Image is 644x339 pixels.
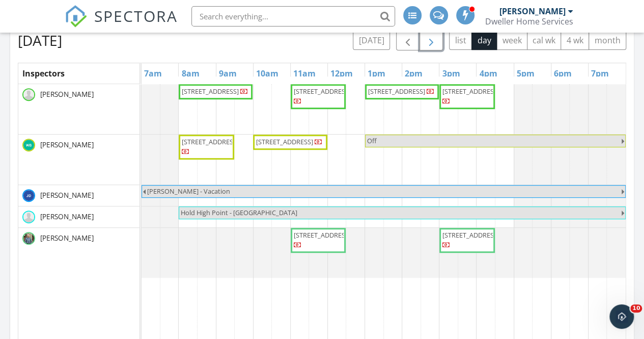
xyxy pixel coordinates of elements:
[94,5,178,27] span: SPECTORA
[18,30,62,50] h2: [DATE]
[485,16,573,27] div: Dweller Home Services
[551,65,574,82] a: 6pm
[38,190,96,200] span: [PERSON_NAME]
[182,137,239,146] span: [STREET_ADDRESS]
[216,65,239,82] a: 9am
[499,6,566,16] div: [PERSON_NAME]
[179,65,202,82] a: 8am
[589,30,626,50] button: month
[630,304,642,312] span: 10
[38,212,96,222] span: [PERSON_NAME]
[439,65,462,82] a: 3pm
[609,304,634,329] iframe: Intercom live chat
[22,68,65,79] span: Inspectors
[449,30,472,50] button: list
[294,230,351,240] span: [STREET_ADDRESS]
[182,87,239,96] span: [STREET_ADDRESS]
[353,30,390,50] button: [DATE]
[561,30,589,50] button: 4 wk
[256,137,313,146] span: [STREET_ADDRESS]
[328,65,355,82] a: 12pm
[254,65,281,82] a: 10am
[142,65,164,82] a: 7am
[22,189,35,202] img: 2.jpg
[22,232,35,245] img: 1623190098283.jpeg
[514,65,537,82] a: 5pm
[191,6,395,27] input: Search everything...
[419,30,443,50] button: Next day
[181,208,297,217] span: Hold High Point - [GEOGRAPHIC_DATA]
[22,139,35,151] img: 1.jpg
[396,30,420,50] button: Previous day
[38,140,96,150] span: [PERSON_NAME]
[147,187,230,196] span: [PERSON_NAME] - Vacation
[38,233,96,243] span: [PERSON_NAME]
[38,89,96,99] span: [PERSON_NAME]
[368,87,425,96] span: [STREET_ADDRESS]
[527,30,562,50] button: cal wk
[22,211,35,223] img: default-user-f0147aede5fd5fa78ca7ade42f37bd4542148d508eef1c3d3ea960f66861d68b.jpg
[496,30,527,50] button: week
[365,65,388,82] a: 1pm
[442,87,499,96] span: [STREET_ADDRESS]
[442,230,499,240] span: [STREET_ADDRESS]
[291,65,318,82] a: 11am
[65,5,87,28] img: The Best Home Inspection Software - Spectora
[477,65,499,82] a: 4pm
[294,87,351,96] span: [STREET_ADDRESS]
[589,65,611,82] a: 7pm
[367,136,377,145] span: Off
[65,14,178,35] a: SPECTORA
[402,65,425,82] a: 2pm
[22,88,35,101] img: default-user-f0147aede5fd5fa78ca7ade42f37bd4542148d508eef1c3d3ea960f66861d68b.jpg
[471,30,497,50] button: day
